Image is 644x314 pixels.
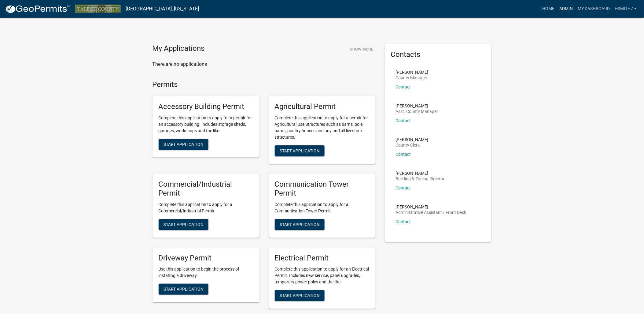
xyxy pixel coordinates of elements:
[159,180,253,198] h5: Commercial/Industrial Permit
[396,152,411,157] a: Contact
[396,219,411,224] a: Contact
[164,222,204,227] span: Start Application
[396,76,429,80] p: County Manager
[159,254,253,263] h5: Driveway Permit
[348,44,376,54] button: Show More
[159,102,253,111] h5: Accessory Building Permit
[159,266,253,279] p: Use this application to begin the process of installing a driveway
[396,143,429,147] p: County Clerk
[396,70,429,74] p: [PERSON_NAME]
[153,44,205,53] h4: My Applications
[275,145,325,156] button: Start Application
[153,61,376,68] p: There are no applications
[396,171,445,175] p: [PERSON_NAME]
[159,219,208,230] button: Start Application
[575,3,612,15] a: My Dashboard
[275,254,370,263] h5: Electrical Permit
[159,139,208,150] button: Start Application
[275,180,370,198] h5: Communication Tower Permit
[153,80,376,89] h4: Permits
[396,210,466,215] p: Administrative Assistant / Front Desk
[396,84,411,89] a: Contact
[396,205,466,209] p: [PERSON_NAME]
[164,287,204,292] span: Start Application
[275,219,325,230] button: Start Application
[126,4,199,14] a: [GEOGRAPHIC_DATA], [US_STATE]
[275,102,370,111] h5: Agricultural Permit
[275,290,325,301] button: Start Application
[396,109,438,114] p: Asst. County Manager
[396,104,438,108] p: [PERSON_NAME]
[275,115,370,140] p: Complete this application to apply for a permit for Agricultural Use Structures such as barns, po...
[396,118,411,123] a: Contact
[396,177,445,181] p: Building & Zoning Director
[275,201,370,214] p: Complete this application to apply for a Communication Tower Permit
[280,293,320,298] span: Start Application
[396,137,429,142] p: [PERSON_NAME]
[391,50,486,59] h5: Contacts
[612,3,639,15] a: hsmith7
[75,5,121,13] img: Talbot County, Georgia
[396,185,411,190] a: Contact
[280,148,320,153] span: Start Application
[540,3,557,15] a: Home
[159,115,253,134] p: Complete this application to apply for a permit for an accessory building. Includes storage sheds...
[159,284,208,295] button: Start Application
[275,266,370,285] p: Complete this application to apply for an Electrical Permit. Includes new service, panel upgrades...
[164,142,204,147] span: Start Application
[280,222,320,227] span: Start Application
[159,201,253,214] p: Complete this application to apply for a Commercial/Industrial Permit.
[557,3,575,15] a: Admin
